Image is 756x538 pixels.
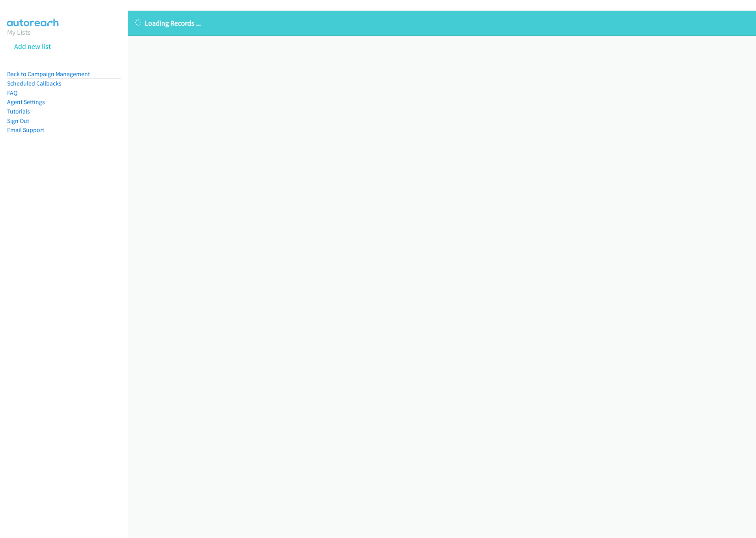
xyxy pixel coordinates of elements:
a: Sign Out [7,117,29,125]
a: My Lists [7,28,31,37]
a: Agent Settings [7,98,45,106]
a: FAQ [7,89,17,97]
a: Scheduled Callbacks [7,80,62,87]
a: Add new list [14,42,51,51]
p: Loading Records ... [135,18,749,28]
a: Tutorials [7,108,30,115]
a: Email Support [7,126,44,134]
a: Back to Campaign Management [7,70,90,78]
